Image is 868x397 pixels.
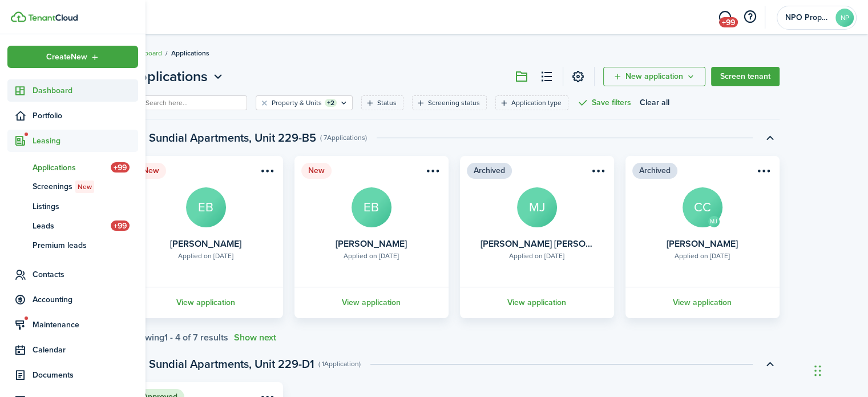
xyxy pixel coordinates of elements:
a: Premium leads [7,235,138,255]
a: Dashboard [7,79,138,102]
avatar-text: EB [352,187,391,227]
a: View application [127,287,285,318]
button: Open menu [423,165,442,181]
filter-tag-label: Status [377,98,397,108]
button: Show next [234,332,276,343]
button: Open menu [129,66,225,87]
filter-tag-label: Screening status [428,98,480,108]
div: Applied on [DATE] [509,251,564,261]
swimlane-subtitle: ( 7 Applications ) [320,133,367,143]
span: Premium leads [33,239,138,251]
card-title: [PERSON_NAME] [170,239,241,249]
filter-tag: Open filter [361,95,403,110]
button: Open resource center [740,7,760,27]
div: Applied on [DATE] [344,251,399,261]
button: New application [603,67,705,86]
iframe: Chat Widget [811,342,868,397]
span: Create New [46,53,87,61]
span: Applications [129,66,208,87]
avatar-text: MJ [517,187,557,227]
span: New application [625,73,683,81]
span: Leasing [33,135,138,147]
button: Open menu [589,165,607,181]
button: Save filters [577,95,631,110]
span: Maintenance [33,319,138,331]
a: View application [293,287,450,318]
status: New [301,163,332,179]
swimlane-subtitle: ( 1 Application ) [318,359,361,369]
img: TenantCloud [11,11,26,22]
status: Archived [632,163,677,179]
span: NPO Properties LLC [785,14,831,22]
button: Open menu [258,165,276,181]
filter-tag-label: Application type [511,98,562,108]
filter-tag: Open filter [412,95,487,110]
div: Applied on [DATE] [675,251,730,261]
span: Listings [33,200,138,212]
swimlane-title: Sundial Apartments, Unit 229-D1 [149,355,314,372]
filter-tag: Open filter [256,95,353,110]
avatar-text: MJ [708,216,720,227]
button: Open menu [7,46,138,68]
div: Applied on [DATE] [178,251,233,261]
input: Search here... [143,98,243,109]
filter-tag-label: Property & Units [272,98,322,108]
span: +99 [719,17,738,27]
span: Dashboard [33,85,138,97]
pagination-page-total: 1 - 4 of 7 [164,331,198,344]
span: New [78,182,92,192]
card-title: [PERSON_NAME] [PERSON_NAME] [481,239,593,249]
span: Documents [33,369,138,381]
swimlane-title: Sundial Apartments, Unit 229-B5 [149,129,316,146]
span: Portfolio [33,110,138,122]
card-title: [PERSON_NAME] [667,239,738,249]
a: View application [624,287,781,318]
status: Archived [467,163,512,179]
span: +99 [111,220,130,231]
span: Calendar [33,344,138,356]
a: View application [458,287,616,318]
span: Applications [171,48,209,58]
a: Leads+99 [7,216,138,235]
a: Applications+99 [7,158,138,177]
a: Listings [7,197,138,216]
status: New [136,163,166,179]
div: Drag [814,354,821,388]
card-title: [PERSON_NAME] [336,239,407,249]
span: +99 [111,162,130,173]
button: Open menu [603,67,705,86]
span: Applications [33,162,111,174]
button: Clear filter [260,98,269,107]
span: Accounting [33,294,138,306]
avatar-text: EB [186,187,226,227]
span: Leads [33,220,111,232]
button: Clear all [640,95,669,110]
avatar-text: CC [683,187,722,227]
application-list-swimlane-item: Toggle accordion [129,156,780,343]
a: Messaging [714,3,736,32]
button: Toggle accordion [760,354,780,374]
button: Toggle accordion [760,128,780,147]
filter-tag: Open filter [495,95,568,110]
a: ScreeningsNew [7,177,138,197]
img: TenantCloud [28,14,78,21]
avatar-text: NP [835,9,854,27]
span: Contacts [33,268,138,280]
filter-tag-counter: +2 [325,99,337,107]
a: Screen tenant [711,67,780,86]
button: Applications [129,66,225,87]
span: Screenings [33,181,138,193]
button: Open menu [754,165,773,181]
div: Showing results [129,332,228,343]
